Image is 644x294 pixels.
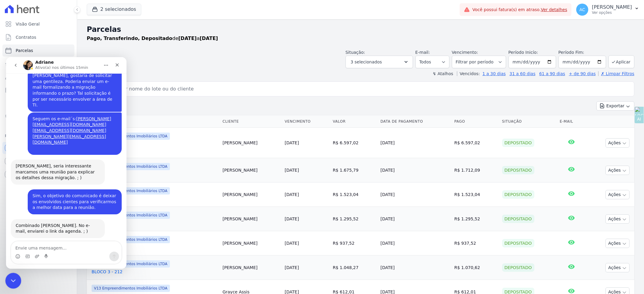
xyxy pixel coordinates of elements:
button: AC [PERSON_NAME] Ver opções [571,1,644,18]
a: BLOCO 3 - 212 [92,269,218,275]
td: [PERSON_NAME] [220,231,282,256]
button: Exportar [596,101,634,111]
span: Visão Geral [16,21,40,27]
th: Pago [452,115,499,128]
label: Período Fim: [558,49,606,56]
div: Sim, o objetivo do comunicado é deixar os envolvidos cientes para verificarmos a melhor data para... [22,132,116,157]
a: ✗ Limpar Filtros [598,71,634,76]
td: R$ 937,52 [452,231,499,256]
a: Lotes [2,58,74,70]
a: [PERSON_NAME][EMAIL_ADDRESS][DOMAIN_NAME] [27,77,100,88]
button: Start recording [38,197,43,202]
a: Transferências [2,97,74,109]
button: 3 selecionados [345,56,413,68]
span: V13 Empreendimentos Imobiliários LTDA [92,285,170,292]
span: BLOCO 03 - 203 [92,147,218,153]
span: V13 Empreendimentos Imobiliários LTDA [92,212,170,219]
td: R$ 1.048,27 [330,256,378,280]
th: Valor [330,115,378,128]
th: Cliente [220,115,282,128]
td: R$ 1.523,04 [330,182,378,207]
td: R$ 1.712,09 [452,158,499,182]
a: BLOCO 3 - 211 [92,244,218,250]
label: Vencimento: [452,50,478,55]
a: Conta Hent [2,155,74,167]
iframe: Intercom live chat [5,273,21,289]
div: Combinado [PERSON_NAME]. No e-mail, enviarei o link da agenda. ; ) [10,166,94,177]
button: Enviar mensagem… [103,194,113,204]
a: BLOCO 03 - 203BLOCO 03 - 203 [92,141,218,153]
button: Seletor de emoji [9,197,14,202]
div: Sim, o objetivo do comunicado é deixar os envolvidos cientes para verificarmos a melhor data para... [27,136,111,154]
strong: Pago, Transferindo, Depositado [87,35,172,41]
span: Contratos [16,34,36,40]
button: Ações [605,190,630,199]
th: Contrato [87,115,220,128]
div: Depositado [502,190,534,199]
button: Ações [605,263,630,272]
a: Recebíveis [2,142,74,154]
div: Depositado [502,263,534,272]
a: [DATE] [285,216,299,221]
td: [PERSON_NAME] [220,182,282,207]
div: Depositado [502,166,534,174]
td: [PERSON_NAME] [220,128,282,158]
button: Ações [605,239,630,248]
a: Contratos [2,31,74,43]
a: [DATE] [285,168,299,173]
button: Carregar anexo [29,197,33,202]
a: [PERSON_NAME][EMAIL_ADDRESS][DOMAIN_NAME] [27,59,105,70]
a: [DATE] [285,192,299,197]
td: R$ 1.675,79 [330,158,378,182]
input: Buscar por nome do lote ou do cliente [98,83,632,95]
textarea: Envie uma mensagem... [5,184,115,194]
a: Clientes [2,71,74,83]
button: Ações [605,166,630,175]
td: R$ 937,52 [330,231,378,256]
label: Vencidos: [457,71,480,76]
p: de a [87,35,218,42]
a: [EMAIL_ADDRESS][DOMAIN_NAME] [27,71,100,76]
a: [DATE] [285,140,299,145]
div: Anderson diz… [5,132,116,162]
span: Você possui fatura(s) em atraso. [472,7,567,13]
span: Parcelas [16,47,33,54]
td: R$ 1.070,62 [452,256,499,280]
td: [DATE] [378,256,452,280]
td: R$ 6.597,02 [330,128,378,158]
td: [DATE] [378,207,452,231]
button: Aplicar [608,55,634,68]
button: Ações [605,214,630,224]
a: + de 90 dias [569,71,596,76]
td: [DATE] [378,182,452,207]
div: Combinado [PERSON_NAME]. No e-mail, enviarei o link da agenda. ; ) [5,162,99,181]
a: Minha Carteira [2,84,74,96]
a: Parcelas [2,44,74,57]
td: R$ 6.597,02 [452,128,499,158]
td: R$ 1.295,52 [330,207,378,231]
a: BLOCO 3 - 107 [92,196,218,202]
a: [DATE] [285,241,299,246]
a: BLOCO 3 - 105 [92,171,218,177]
span: V13 Empreendimentos Imobiliários LTDA [92,133,170,140]
a: 1 a 30 dias [483,71,506,76]
span: V13 Empreendimentos Imobiliários LTDA [92,260,170,268]
a: Negativação [2,111,74,123]
a: 31 a 60 dias [509,71,535,76]
div: [PERSON_NAME], seria interessante marcamos uma reunião para explicar os detalhes dessa migração. ; ) [5,103,99,127]
td: R$ 1.523,04 [452,182,499,207]
p: [PERSON_NAME] [592,4,632,10]
label: E-mail: [415,50,430,55]
span: V13 Empreendimentos Imobiliários LTDA [92,187,170,194]
label: Período Inicío: [508,50,538,55]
